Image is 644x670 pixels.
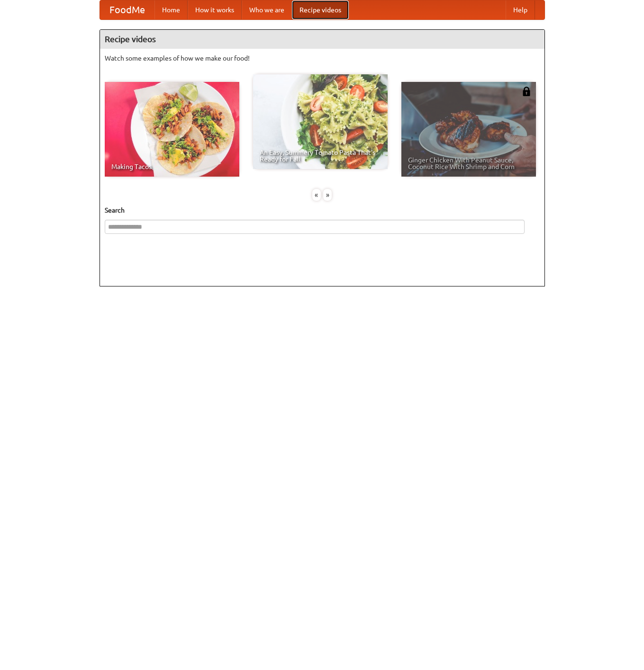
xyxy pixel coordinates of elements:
img: 483408.png [522,87,531,96]
p: Watch some examples of how we make our food! [105,54,540,63]
span: Making Tacos [111,163,233,170]
a: Making Tacos [105,82,239,177]
div: « [312,189,321,201]
h5: Search [105,205,540,215]
a: Recipe videos [292,0,349,19]
a: FoodMe [100,0,154,19]
h4: Recipe videos [100,30,544,49]
span: An Easy, Summery Tomato Pasta That's Ready for Fall [260,149,381,162]
a: How it works [188,0,242,19]
a: An Easy, Summery Tomato Pasta That's Ready for Fall [253,74,388,169]
a: Who we are [242,0,292,19]
div: » [323,189,332,201]
a: Help [506,0,535,19]
a: Home [154,0,188,19]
